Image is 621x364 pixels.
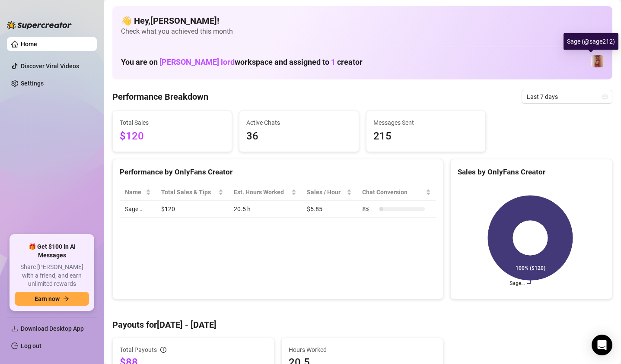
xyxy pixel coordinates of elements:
[121,27,604,36] span: Check what you achieved this month
[591,55,603,67] img: Sage
[112,319,612,331] h4: Payouts for [DATE] - [DATE]
[362,204,376,214] span: 8 %
[156,201,229,218] td: $120
[7,21,72,29] img: logo-BBDzfeDw.svg
[35,295,60,302] span: Earn now
[458,166,605,178] div: Sales by OnlyFans Creator
[602,94,608,99] span: calendar
[21,63,79,70] a: Discover Viral Videos
[121,57,363,67] h1: You are on workspace and assigned to creator
[15,243,89,260] span: 🎁 Get $100 in AI Messages
[120,184,156,201] th: Name
[63,296,69,302] span: arrow-right
[159,57,235,66] span: [PERSON_NAME] lord
[21,325,84,332] span: Download Desktop App
[331,57,335,66] span: 1
[161,187,217,197] span: Total Sales & Tips
[362,187,424,197] span: Chat Conversion
[112,91,208,103] h4: Performance Breakdown
[302,184,357,201] th: Sales / Hour
[21,80,44,87] a: Settings
[15,292,89,306] button: Earn nowarrow-right
[564,33,618,50] div: Sage (@sage212)
[373,128,478,145] span: 215
[121,15,604,27] h4: 👋 Hey, [PERSON_NAME] !
[592,335,612,355] div: Open Intercom Messenger
[15,263,89,288] span: Share [PERSON_NAME] with a friend, and earn unlimited rewards
[527,90,607,103] span: Last 7 days
[120,128,225,145] span: $120
[302,201,357,218] td: $5.85
[307,187,345,197] span: Sales / Hour
[21,41,37,47] a: Home
[357,184,436,201] th: Chat Conversion
[160,347,166,353] span: info-circle
[246,128,351,145] span: 36
[11,325,18,332] span: download
[229,201,302,218] td: 20.5 h
[125,187,144,197] span: Name
[120,201,156,218] td: Sage…
[289,345,436,355] span: Hours Worked
[120,166,436,178] div: Performance by OnlyFans Creator
[373,118,478,127] span: Messages Sent
[21,342,41,349] a: Log out
[120,118,225,127] span: Total Sales
[120,345,157,355] span: Total Payouts
[246,118,351,127] span: Active Chats
[156,184,229,201] th: Total Sales & Tips
[510,280,525,286] text: Sage…
[234,187,290,197] div: Est. Hours Worked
